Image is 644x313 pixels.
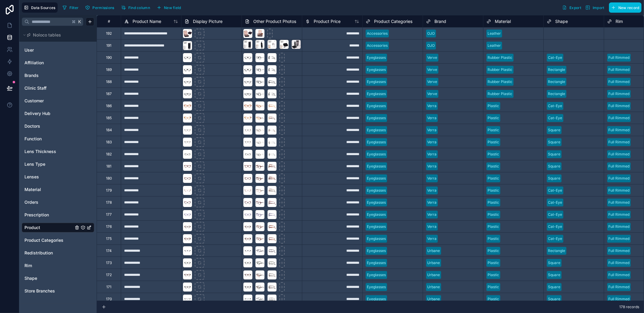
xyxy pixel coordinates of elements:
[22,235,94,245] div: Product Categories
[106,164,111,169] div: 181
[101,19,116,24] div: #
[488,31,501,36] div: Leather
[24,212,73,218] a: Prescription
[164,5,181,10] span: New field
[488,127,499,133] div: Plastic
[24,199,73,205] a: Orders
[608,152,630,157] div: Full Rimmed
[83,3,116,12] button: Permissions
[548,284,560,290] div: Square
[106,224,112,229] div: 176
[618,5,639,10] span: New record
[427,67,437,72] div: Verve
[427,272,440,278] div: Urbane
[24,149,56,155] span: Lens Thickness
[106,104,112,108] div: 186
[367,67,386,72] div: Eyeglasses
[427,248,440,254] div: Urbane
[106,43,111,48] div: 191
[427,152,437,157] div: Verra
[608,139,630,145] div: Full Rimmed
[555,18,568,24] span: Shape
[22,147,94,156] div: Lens Thickness
[24,149,73,155] a: Lens Thickness
[488,296,499,302] div: Plastic
[24,47,34,53] span: User
[548,296,560,302] div: Square
[488,212,499,217] div: Plastic
[608,284,630,290] div: Full Rimmed
[367,188,386,193] div: Eyeglasses
[253,18,296,24] span: Other Product Photos
[548,176,560,181] div: Square
[488,91,512,97] div: Rubber Plastic
[31,5,56,10] span: Data Sources
[24,225,73,231] a: Product
[22,159,94,169] div: Lens Type
[24,199,38,205] span: Orders
[22,109,94,118] div: Delivery Hub
[106,248,112,253] div: 174
[106,212,112,217] div: 177
[22,248,94,258] div: Redistribution
[548,236,562,241] div: Cat-Eye
[548,260,560,266] div: Square
[608,224,630,229] div: Full Rimmed
[22,197,94,207] div: Orders
[106,79,112,84] div: 188
[608,79,630,85] div: Full Rimmed
[193,18,223,24] span: Display Picture
[608,272,630,278] div: Full Rimmed
[548,79,565,85] div: Rectangle
[106,260,112,265] div: 173
[367,164,386,169] div: Eyeglasses
[548,164,560,169] div: Square
[488,200,499,205] div: Plastic
[560,2,583,13] button: Export
[583,2,607,13] button: Import
[488,152,499,157] div: Plastic
[548,152,560,157] div: Square
[488,55,512,60] div: Rubber Plastic
[106,273,112,277] div: 172
[367,103,386,109] div: Eyeglasses
[24,60,44,66] span: Affiliation
[427,91,437,97] div: Verve
[548,127,560,133] div: Square
[619,305,639,309] span: 178 records
[22,58,94,68] div: Affiliation
[427,139,437,145] div: Verra
[488,79,512,85] div: Rubber Plastic
[434,18,446,24] span: Brand
[22,45,94,55] div: User
[22,273,94,283] div: Shape
[24,72,73,78] a: Brands
[488,103,499,109] div: Plastic
[427,115,437,121] div: Verra
[24,72,39,78] span: Brands
[24,85,73,91] a: Clinic Staff
[548,67,565,72] div: Rectangle
[24,85,46,91] span: Clinic Staff
[608,212,630,217] div: Full Rimmed
[367,200,386,205] div: Eyeglasses
[106,200,112,205] div: 178
[608,91,630,97] div: Full Rimmed
[24,275,37,281] span: Shape
[24,136,42,142] span: Function
[548,272,560,278] div: Square
[608,127,630,133] div: Full Rimmed
[367,248,386,254] div: Eyeglasses
[427,284,440,290] div: Urbane
[367,236,386,241] div: Eyeglasses
[22,185,94,194] div: Material
[24,98,73,104] a: Customer
[488,188,499,193] div: Plastic
[608,115,630,121] div: Full Rimmed
[22,172,94,182] div: Lenses
[608,200,630,205] div: Full Rimmed
[427,200,437,205] div: Verra
[24,174,39,180] span: Lenses
[367,91,386,97] div: Eyeglasses
[427,176,437,181] div: Verra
